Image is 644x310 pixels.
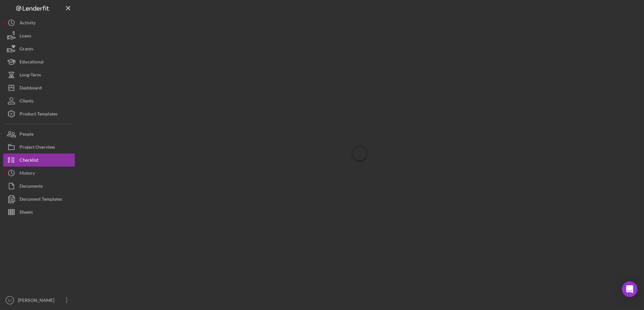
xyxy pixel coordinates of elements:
button: Product Templates [3,107,75,120]
div: Documents [20,180,43,194]
button: Grants [3,42,75,55]
div: Dashboard [20,81,42,96]
button: Loans [3,29,75,42]
button: Dashboard [3,81,75,94]
button: Clients [3,94,75,107]
div: Long-Term [20,68,41,83]
div: Educational [20,55,44,70]
div: Checklist [20,154,38,168]
button: Activity [3,16,75,29]
div: History [20,167,35,181]
button: People [3,128,75,141]
div: Activity [20,16,35,31]
div: Sheets [20,206,33,220]
button: History [3,167,75,180]
div: Product Templates [20,107,58,122]
button: Sheets [3,206,75,219]
button: Checklist [3,154,75,167]
div: [PERSON_NAME] [16,294,59,308]
div: Loans [20,29,31,44]
button: EJ[PERSON_NAME] [3,294,75,307]
div: Document Templates [20,193,62,207]
button: Project Overview [3,141,75,154]
button: Educational [3,55,75,68]
button: Documents [3,180,75,193]
div: People [20,128,34,142]
div: Clients [20,94,34,109]
div: Open Intercom Messenger [622,281,637,297]
text: EJ [8,299,11,302]
button: Long-Term [3,68,75,81]
div: Project Overview [20,141,55,155]
button: Document Templates [3,193,75,206]
div: Grants [20,42,33,57]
